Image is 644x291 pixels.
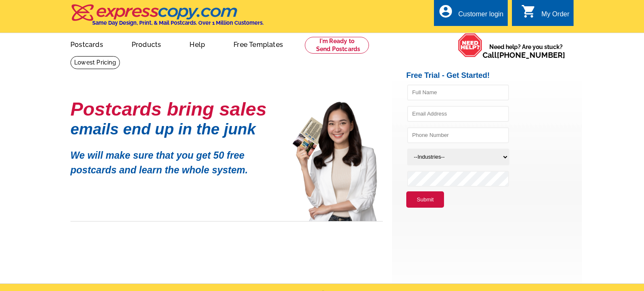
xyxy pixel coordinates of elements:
[407,106,509,122] input: Email Address
[483,43,569,59] span: Need help? Are you stuck?
[406,71,582,80] h2: Free Trial - Get Started!
[70,10,264,26] a: Same Day Design, Print, & Mail Postcards. Over 1 Million Customers.
[70,125,280,134] h1: emails end up in the junk
[220,34,296,54] a: Free Templates
[438,4,453,19] i: account_circle
[541,10,569,22] div: My Order
[406,191,444,208] button: Submit
[92,20,264,26] h4: Same Day Design, Print, & Mail Postcards. Over 1 Million Customers.
[176,34,218,54] a: Help
[438,9,504,20] a: account_circle Customer login
[70,102,280,116] h1: Postcards bring sales
[57,34,117,54] a: Postcards
[70,142,280,177] p: We will make sure that you get 50 free postcards and learn the whole system.
[458,33,483,57] img: help
[521,4,536,19] i: shopping_cart
[458,10,504,22] div: Customer login
[483,51,565,59] span: Call
[118,34,175,54] a: Products
[407,85,509,100] input: Full Name
[407,127,509,143] input: Phone Number
[497,51,565,59] a: [PHONE_NUMBER]
[521,9,569,20] a: shopping_cart My Order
